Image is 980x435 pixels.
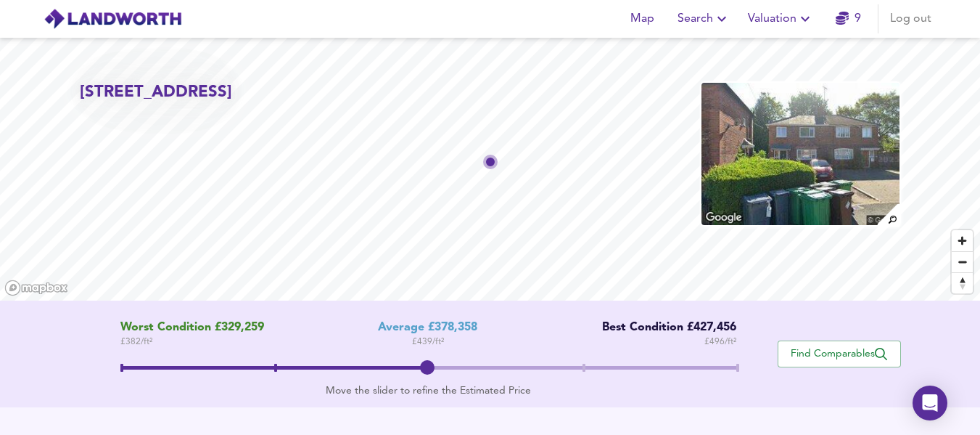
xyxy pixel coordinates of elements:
button: Valuation [742,4,820,33]
button: Log out [884,4,937,33]
span: Valuation [748,9,814,29]
span: Find Comparables [786,347,893,361]
button: 9 [825,4,872,33]
span: Worst Condition £329,259 [120,321,264,335]
button: Search [672,4,736,33]
button: Zoom in [952,230,973,251]
div: Average £378,358 [378,321,477,335]
span: £ 382 / ft² [120,335,264,349]
span: Log out [890,9,931,29]
span: £ 439 / ft² [412,335,444,349]
span: Map [625,9,660,29]
button: Zoom out [952,251,973,272]
h2: [STREET_ADDRESS] [80,81,232,104]
img: property [700,81,900,227]
img: search [876,202,901,227]
a: 9 [836,9,861,29]
span: Zoom out [952,252,973,272]
div: Best Condition £427,456 [591,321,736,335]
span: £ 496 / ft² [704,335,736,349]
img: logo [44,8,182,30]
button: Reset bearing to north [952,272,973,293]
div: Open Intercom Messenger [913,386,947,420]
div: Move the slider to refine the Estimated Price [120,383,736,398]
span: Search [678,9,730,29]
button: Find Comparables [778,341,901,367]
span: Reset bearing to north [952,273,973,293]
button: Map [619,4,666,33]
a: Mapbox homepage [4,280,68,296]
